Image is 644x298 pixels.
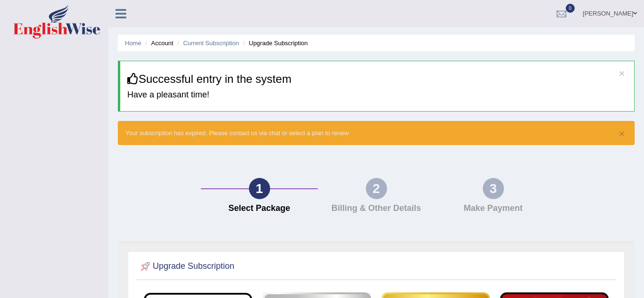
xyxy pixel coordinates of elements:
h4: Select Package [206,204,313,213]
li: Account [143,39,173,48]
div: 1 [249,178,270,199]
a: Home [125,40,141,47]
h4: Have a pleasant time! [127,90,627,100]
h4: Billing & Other Details [322,204,430,213]
span: 0 [566,4,575,13]
button: × [619,68,625,78]
div: 2 [366,178,387,199]
h2: Upgrade Subscription [139,259,234,274]
h4: Make Payment [439,204,547,213]
button: × [619,129,625,138]
div: 3 [483,178,504,199]
h3: Successful entry in the system [127,73,627,85]
li: Upgrade Subscription [241,39,308,48]
div: Your subscription has expired. Please contact us via chat or select a plan to renew [118,121,635,145]
a: Current Subscription [183,40,239,47]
